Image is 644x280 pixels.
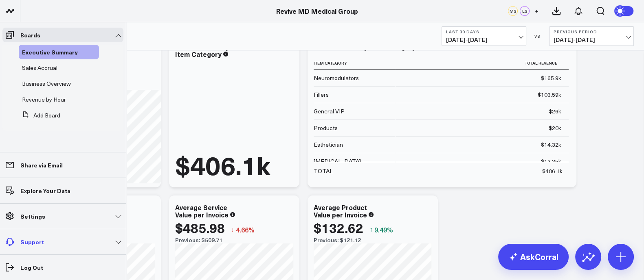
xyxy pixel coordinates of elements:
[231,224,234,235] span: ↓
[530,34,545,39] div: VS
[549,124,561,132] div: $20k
[549,107,561,115] div: $26k
[314,74,359,82] div: Neuromodulators
[236,225,255,234] span: 4.66%
[22,64,57,72] span: Sales Accrual
[20,162,63,168] p: Share via Email
[446,29,522,34] b: Last 30 Days
[554,37,629,43] span: [DATE] - [DATE]
[314,91,329,99] div: Fillers
[446,37,522,43] span: [DATE] - [DATE]
[520,6,530,16] div: LS
[541,157,561,165] div: $12.25k
[314,220,363,235] div: $132.62
[175,203,229,219] div: Average Service Value per Invoice
[20,32,40,38] p: Boards
[314,56,395,70] th: Item Category
[314,141,343,149] div: Esthetician
[276,7,358,15] a: Revive MD Medical Group
[542,167,563,175] div: $406.1k
[538,91,561,99] div: $103.59k
[19,108,60,123] button: Add Board
[374,225,393,234] span: 9.49%
[175,42,229,59] div: Total Revenue by Item Category
[314,203,367,219] div: Average Product Value per Invoice
[369,224,373,235] span: ↑
[20,264,43,271] p: Log Out
[314,107,345,115] div: General VIP
[22,96,66,103] span: Revenue by Hour
[498,244,569,270] a: AskCorral
[508,6,518,16] div: MS
[314,124,338,132] div: Products
[314,237,432,243] div: Previous: $121.12
[541,141,561,149] div: $14.32k
[22,49,78,55] a: Executive Summary
[20,239,44,245] p: Support
[549,26,634,46] button: Previous Period[DATE]-[DATE]
[22,48,78,56] span: Executive Summary
[532,6,541,16] button: +
[535,8,538,14] span: +
[175,152,270,177] div: $406.1k
[442,26,526,46] button: Last 30 Days[DATE]-[DATE]
[2,260,123,275] a: Log Out
[22,65,57,71] a: Sales Accrual
[20,213,45,219] p: Settings
[314,167,333,175] div: TOTAL
[541,74,561,82] div: $165.9k
[175,220,225,235] div: $485.98
[395,56,569,70] th: Total Revenue
[20,187,70,194] p: Explore Your Data
[554,29,629,34] b: Previous Period
[22,96,66,103] a: Revenue by Hour
[314,157,361,165] div: [MEDICAL_DATA]
[175,237,293,243] div: Previous: $509.71
[22,80,71,87] a: Business Overview
[22,80,71,87] span: Business Overview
